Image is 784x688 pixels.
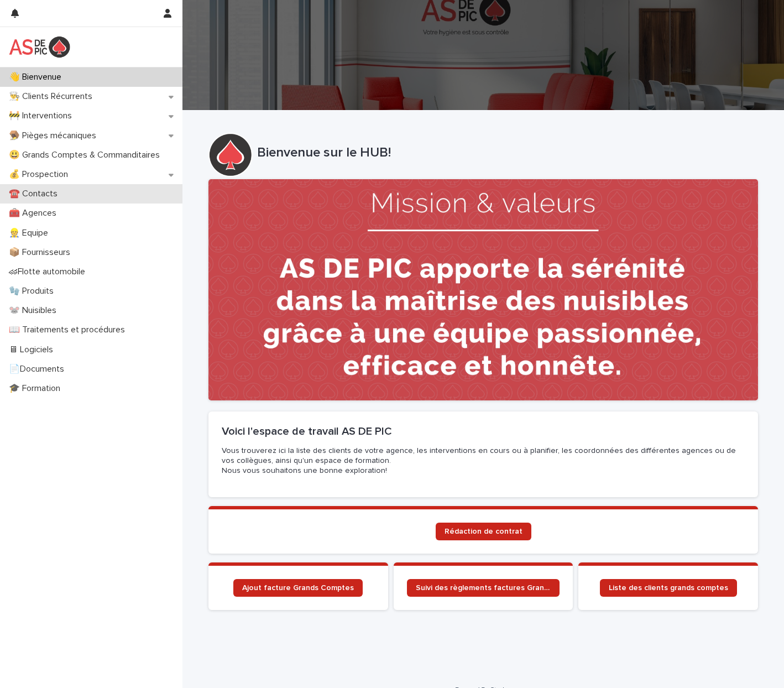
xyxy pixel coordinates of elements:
[4,131,105,141] p: 🪤 Pièges mécaniques
[222,425,745,438] h2: Voici l'espace de travail AS DE PIC
[600,579,737,597] a: Liste des clients grands comptes
[436,523,531,540] a: Rédaction de contrat
[4,305,65,316] p: 🐭 Nuisibles
[9,36,70,58] img: yKcqic14S0S6KrLdrqO6
[407,579,560,597] a: Suivi des règlements factures Grands Comptes
[4,228,57,238] p: 👷 Equipe
[4,345,62,355] p: 🖥 Logiciels
[233,579,363,597] a: Ajout facture Grands Comptes
[4,383,69,394] p: 🎓 Formation
[609,584,728,592] span: Liste des clients grands comptes
[4,91,101,102] p: 👨‍🍳 Clients Récurrents
[4,169,77,180] p: 💰 Prospection
[4,150,169,160] p: 😃 Grands Comptes & Commanditaires
[416,584,551,592] span: Suivi des règlements factures Grands Comptes
[4,208,65,218] p: 🧰 Agences
[4,189,66,199] p: ☎️ Contacts
[4,364,73,374] p: 📄Documents
[257,145,754,161] p: Bienvenue sur le HUB!
[445,528,522,535] span: Rédaction de contrat
[4,111,81,121] p: 🚧 Interventions
[4,325,134,335] p: 📖 Traitements et procédures
[222,446,745,476] p: Vous trouverez ici la liste des clients de votre agence, les interventions en cours ou à planifie...
[4,267,94,277] p: 🏎Flotte automobile
[4,72,70,82] p: 👋 Bienvenue
[242,584,354,592] span: Ajout facture Grands Comptes
[4,286,62,296] p: 🧤 Produits
[4,247,79,258] p: 📦 Fournisseurs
